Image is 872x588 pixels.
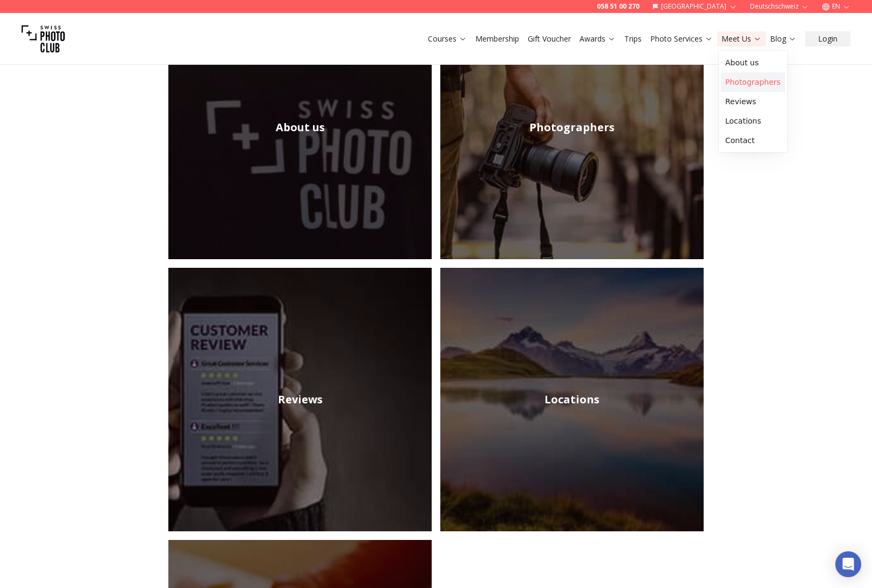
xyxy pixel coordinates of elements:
[717,31,766,46] button: Meet Us
[721,111,785,131] a: Locations
[529,120,615,135] h2: Photographers
[475,33,519,44] a: Membership
[721,92,785,111] a: Reviews
[278,392,323,407] h2: Reviews
[597,2,639,11] a: 058 51 00 270
[650,33,713,44] a: Photo Services
[575,31,620,46] button: Awards
[471,31,523,46] button: Membership
[440,268,704,531] img: Book Photographer
[721,72,785,92] a: Photographers
[523,31,575,46] button: Gift Voucher
[22,17,65,60] img: Swiss photo club
[770,33,796,44] a: Blog
[276,120,325,135] h2: About us
[620,31,646,46] button: Trips
[721,53,785,72] a: About us
[721,131,785,150] a: Contact
[805,31,850,46] button: Login
[624,33,642,44] a: Trips
[835,551,861,577] div: Open Intercom Messenger
[544,392,599,407] h2: Locations
[428,33,467,44] a: Courses
[168,268,432,531] img: Book Photographer
[424,31,471,46] button: Courses
[440,268,704,531] a: Locations
[646,31,717,46] button: Photo Services
[721,33,761,44] a: Meet Us
[766,31,801,46] button: Blog
[580,33,616,44] a: Awards
[168,268,432,531] a: Reviews
[528,33,571,44] a: Gift Voucher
